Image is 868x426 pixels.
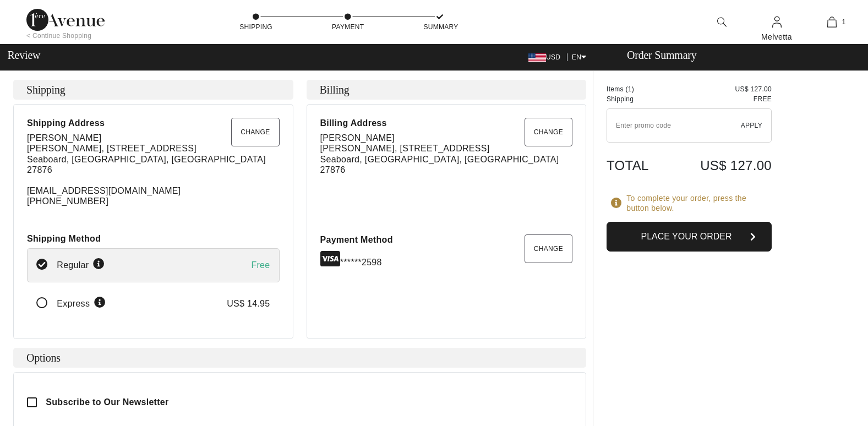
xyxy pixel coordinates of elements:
img: 1ère Avenue [26,9,105,31]
td: Total [607,147,668,184]
span: [PERSON_NAME], [STREET_ADDRESS] Seaboard, [GEOGRAPHIC_DATA], [GEOGRAPHIC_DATA] 27876 [320,144,559,174]
div: Express [57,297,106,310]
td: US$ 127.00 [668,84,772,94]
img: My Bag [827,15,837,29]
a: Sign In [772,17,782,26]
td: US$ 127.00 [668,147,772,184]
button: Change [231,118,279,146]
img: search the website [717,15,727,29]
span: Billing [320,84,350,95]
span: 1 [628,85,632,93]
div: US$ 14.95 [227,297,270,310]
span: 1 [842,17,846,27]
span: USD [528,53,565,61]
button: Change [525,234,572,263]
a: 1 [805,15,859,29]
button: Change [525,118,572,146]
img: My Info [772,15,782,29]
input: Promo code [607,109,741,142]
td: Free [668,94,772,104]
div: [EMAIL_ADDRESS][DOMAIN_NAME] [PHONE_NUMBER] [27,133,280,206]
span: [PERSON_NAME] [27,133,102,143]
div: Regular [57,259,105,272]
div: Order Summary [614,50,861,61]
div: Shipping Address [27,118,280,128]
div: Summary [423,22,456,32]
td: Items ( ) [607,84,668,94]
div: Billing Address [320,118,573,128]
div: Payment [331,22,364,32]
div: To complete your order, press the button below. [626,193,772,213]
button: Place Your Order [607,222,772,252]
span: [PERSON_NAME] [320,133,395,143]
div: Shipping [239,22,272,32]
td: Shipping [607,94,668,104]
span: Apply [741,121,762,130]
span: Shipping [26,84,65,95]
span: EN [572,53,587,61]
div: Payment Method [320,234,573,245]
span: Subscribe to Our Newsletter [46,397,168,407]
span: Review [8,50,41,61]
img: US Dollar [528,53,546,62]
div: Melvetta [750,31,804,43]
span: Free [251,260,270,270]
div: Shipping Method [27,233,280,244]
span: [PERSON_NAME], [STREET_ADDRESS] Seaboard, [GEOGRAPHIC_DATA], [GEOGRAPHIC_DATA] 27876 [27,144,266,174]
div: < Continue Shopping [26,31,91,41]
h4: Options [13,348,586,368]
